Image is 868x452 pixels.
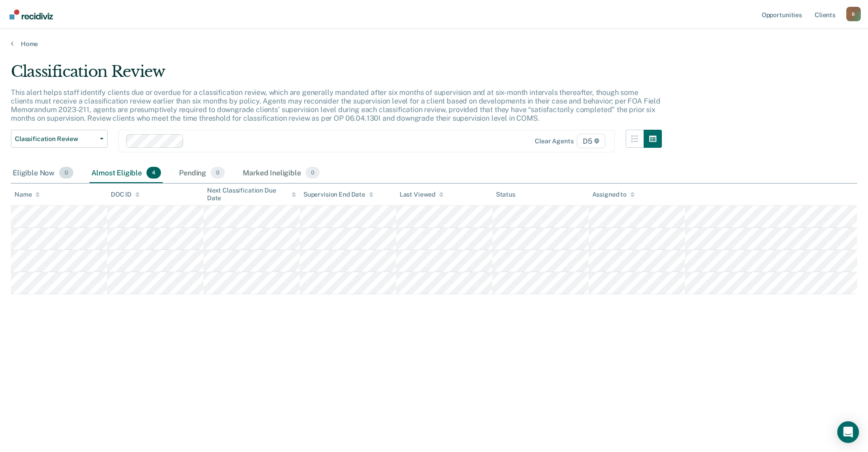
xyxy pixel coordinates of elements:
[146,167,161,179] span: 4
[11,40,857,48] a: Home
[90,163,163,183] div: Almost Eligible4
[496,191,515,198] div: Status
[15,135,96,143] span: Classification Review
[11,130,108,148] button: Classification Review
[846,7,861,21] div: B
[14,191,40,198] div: Name
[535,137,573,145] div: Clear agents
[577,134,605,148] span: D5
[592,191,635,198] div: Assigned to
[211,167,225,179] span: 0
[177,163,226,183] div: Pending0
[400,191,443,198] div: Last Viewed
[241,163,321,183] div: Marked Ineligible0
[837,421,859,443] div: Open Intercom Messenger
[11,62,662,88] div: Classification Review
[111,191,140,198] div: DOC ID
[207,187,296,202] div: Next Classification Due Date
[11,163,75,183] div: Eligible Now0
[59,167,73,179] span: 0
[306,167,320,179] span: 0
[9,9,53,19] img: Recidiviz
[11,88,660,123] p: This alert helps staff identify clients due or overdue for a classification review, which are gen...
[303,191,373,198] div: Supervision End Date
[846,7,861,21] button: Profile dropdown button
